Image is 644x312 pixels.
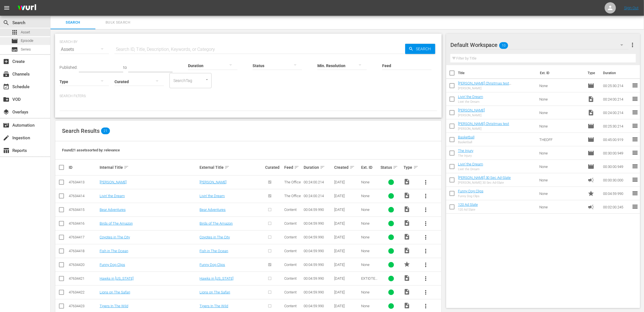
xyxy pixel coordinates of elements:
td: 00:02:00.245 [601,200,632,214]
th: Ext. ID [537,65,584,81]
a: Livin' the Dream [458,162,483,166]
span: Search [414,44,435,54]
span: Channels [3,71,10,78]
span: Reports [3,147,10,154]
div: ID [69,165,98,170]
div: 47634416 [69,221,98,226]
span: Asset [11,29,18,36]
div: Duration [304,164,333,171]
a: Funny Dog Clips [458,189,483,193]
td: None [537,187,586,200]
td: 00:25:30.214 [601,119,632,133]
span: 21 [101,127,110,134]
span: reorder [632,95,638,102]
td: 00:25:30.214 [601,79,632,92]
div: [PERSON_NAME] [458,113,485,117]
a: Coyotes in The City [100,235,130,239]
span: Content [284,276,297,281]
td: THEOFF [537,133,586,146]
span: Series [21,47,31,52]
td: 00:04:59.990 [601,187,632,200]
span: Search Results [62,127,100,134]
span: 10 [499,40,508,51]
a: Bear Adventures [200,208,226,212]
a: Livin' the Dream [458,95,483,99]
a: Coyotes in The City [200,235,230,239]
span: Video [588,96,594,103]
div: Created [334,164,360,171]
button: more_vert [419,286,432,299]
button: more_vert [419,258,432,272]
div: Curated [265,165,283,170]
a: Lions on The Safari [200,290,230,294]
span: Video [404,247,411,254]
span: Video [588,109,594,116]
span: reorder [632,122,638,129]
span: Episode [21,38,33,44]
div: 47634421 [69,276,98,281]
span: to [123,65,127,70]
div: [DATE] [334,276,360,281]
button: more_vert [419,244,432,258]
span: Video [404,220,411,226]
td: None [537,92,586,106]
div: None [361,290,379,294]
div: 47634420 [69,263,98,267]
span: Published: [59,65,77,70]
td: None [537,160,586,173]
a: Fish in The Ocean [200,249,228,253]
div: [PERSON_NAME] [458,127,509,131]
div: [DATE] [334,304,360,308]
span: Content [284,249,297,253]
a: [PERSON_NAME] [458,108,485,112]
button: Open [204,77,210,82]
span: Content [284,208,297,212]
span: Video [404,178,411,185]
div: 47634423 [69,304,98,308]
span: reorder [632,190,638,197]
div: None [361,249,379,253]
span: Ingestion [3,135,10,141]
td: None [537,79,586,92]
div: [DATE] [334,249,360,253]
span: Video [404,275,411,281]
div: None [361,263,379,267]
div: 00:04:59.990 [304,249,333,253]
div: 47634413 [69,180,98,184]
th: Type [584,65,600,81]
span: more_vert [422,248,429,254]
div: Funny Dog Clips [458,194,483,198]
span: sort [294,165,299,170]
td: 00:45:00.919 [601,133,632,146]
td: None [537,119,586,133]
span: reorder [632,203,638,210]
a: 120 Ad Slate [458,202,478,207]
span: menu [3,4,10,11]
button: more_vert [419,176,432,189]
span: Found 21 assets sorted by: relevance [62,148,120,152]
div: [DATE] [334,221,360,226]
div: Ext. ID [361,165,379,170]
span: PROMO [404,261,411,268]
span: more_vert [422,220,429,227]
span: Episode [588,163,594,170]
a: Funny Dog Clips [100,263,125,267]
div: None [361,208,379,212]
div: None [361,221,379,226]
span: Video [404,288,411,295]
div: The Injury [458,154,473,158]
span: Episode [588,123,594,129]
span: Episode [588,150,594,156]
div: 00:04:59.990 [304,263,333,267]
button: more_vert [419,203,432,217]
div: 00:04:59.990 [304,290,333,294]
div: [DATE] [334,208,360,212]
div: Internal Title [100,164,198,171]
a: Tigers In The Wild [100,304,128,308]
div: 00:24:00.214 [304,194,333,198]
a: Basketball [458,135,475,139]
a: [PERSON_NAME] 30 Sec Ad-Slate [458,176,511,180]
div: None [361,304,379,308]
span: Content [284,304,297,308]
div: 47634422 [69,290,98,294]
